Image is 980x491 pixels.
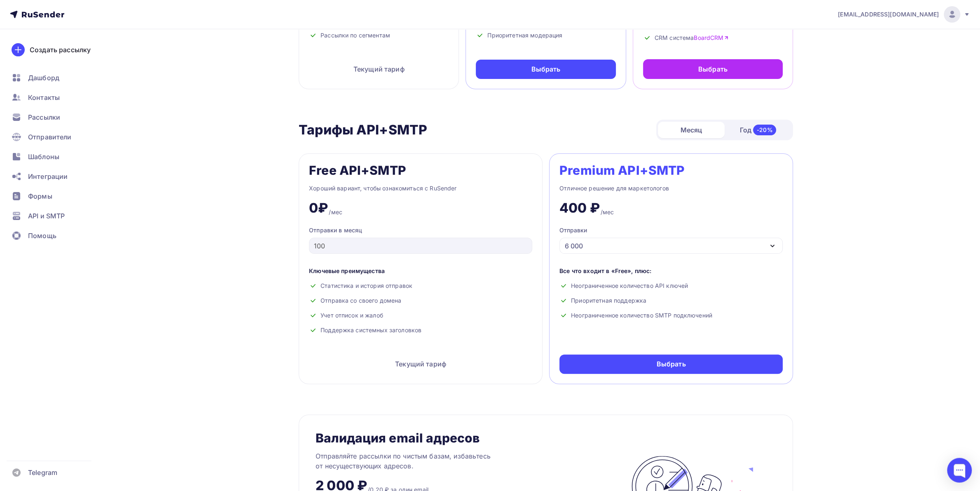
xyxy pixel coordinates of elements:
div: 6 000 [565,241,583,251]
div: 0₽ [309,200,328,217]
div: Приоритетная поддержка [559,297,783,305]
div: Отправка со своего домена [309,297,532,305]
div: Отправки в месяц [309,227,532,235]
div: Текущий тариф [309,60,449,79]
div: Валидация email адресов [316,432,479,445]
div: Статистика и история отправок [309,282,532,290]
div: Premium API+SMTP [559,164,685,177]
span: Помощь [28,231,56,241]
a: Шаблоны [7,149,105,165]
div: 400 ₽ [559,200,600,217]
a: BoardCRM [694,34,729,42]
div: Неограниченное количество API ключей [559,282,783,290]
a: Контакты [7,90,105,106]
span: Telegram [28,468,57,478]
div: Текущий тариф [309,354,532,374]
span: Отправители [28,132,72,142]
div: Рассылки по сегментам [309,32,449,40]
div: Выбрать [531,65,561,74]
span: Формы [28,192,52,201]
div: Учет отписок и жалоб [309,312,532,320]
div: Неограниченное количество SMTP подключений [559,312,783,320]
div: Отправляйте рассылки по чистым базам, избавьтесь от несуществующих адресов. [316,452,522,471]
h2: Тарифы API+SMTP [299,122,427,139]
span: Рассылки [28,113,60,123]
a: Дашборд [7,70,105,86]
div: Free API+SMTP [309,164,406,177]
div: Отправки [559,227,587,235]
a: Отправители [7,129,105,146]
div: Отличное решение для маркетологов [559,184,783,194]
span: Контакты [28,93,60,103]
div: Создать рассылку [30,45,91,55]
div: -20% [753,125,777,136]
div: Все что входит в «Free», плюс: [559,267,783,276]
button: Отправки 6 000 [559,227,783,254]
a: [EMAIL_ADDRESS][DOMAIN_NAME] [838,7,970,23]
div: Выбрать [657,360,686,369]
span: Дашборд [28,73,59,83]
div: Хороший вариант, чтобы ознакомиться с RuSender [309,184,532,194]
a: Формы [7,188,105,205]
div: Приоритетная модерация [476,32,615,40]
div: Год [725,122,791,139]
span: Шаблоны [28,152,59,162]
span: [EMAIL_ADDRESS][DOMAIN_NAME] [838,11,939,19]
div: Поддержка системных заголовков [309,327,532,335]
div: /мес [601,208,614,217]
a: Рассылки [7,109,105,126]
span: CRM система [655,34,729,42]
span: Интеграции [28,172,68,182]
span: API и SMTP [28,211,65,221]
div: Выбрать [698,65,727,74]
div: /мес [329,208,342,217]
div: Ключевые преимущества [309,267,532,276]
div: Месяц [658,122,725,139]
